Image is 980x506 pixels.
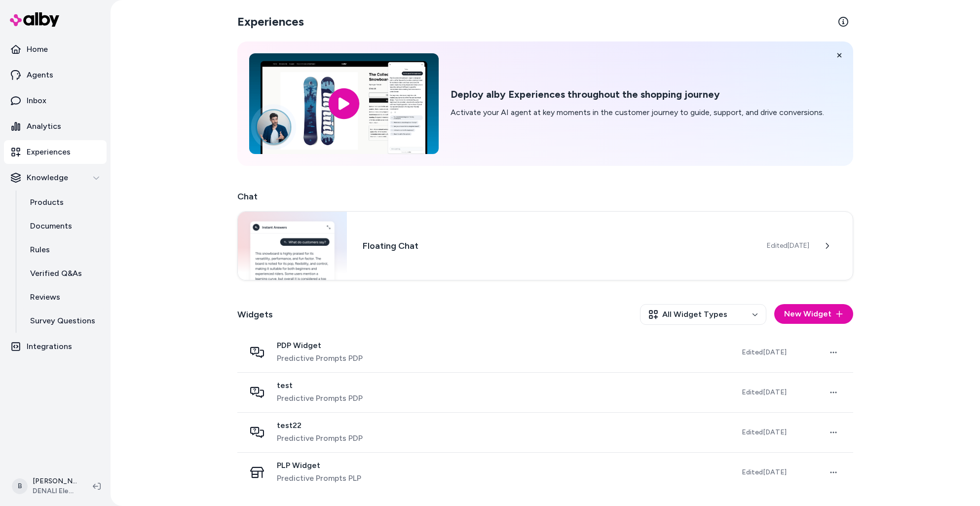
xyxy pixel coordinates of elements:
[277,392,363,404] span: Predictive Prompts PDP
[27,69,53,81] p: Agents
[640,304,766,325] button: All Widget Types
[20,214,107,238] a: Documents
[4,38,107,61] a: Home
[27,172,68,184] p: Knowledge
[451,88,824,101] h2: Deploy alby Experiences throughout the shopping journey
[20,262,107,285] a: Verified Q&As
[238,212,347,280] img: Chat widget
[4,140,107,164] a: Experiences
[767,241,809,251] span: Edited [DATE]
[20,238,107,262] a: Rules
[30,315,95,327] p: Survey Questions
[30,291,60,303] p: Reviews
[4,166,107,190] button: Knowledge
[363,239,751,253] h3: Floating Chat
[27,120,61,132] p: Analytics
[277,432,363,444] span: Predictive Prompts PDP
[27,146,71,158] p: Experiences
[20,191,107,214] a: Products
[277,352,363,364] span: Predictive Prompts PDP
[277,341,363,350] span: PDP Widget
[742,388,787,396] span: Edited [DATE]
[237,190,853,203] h2: Chat
[33,476,77,486] p: [PERSON_NAME]
[237,211,853,280] a: Chat widgetFloating ChatEdited[DATE]
[20,309,107,333] a: Survey Questions
[277,472,361,484] span: Predictive Prompts PLP
[30,268,82,279] p: Verified Q&As
[30,244,50,256] p: Rules
[742,468,787,476] span: Edited [DATE]
[33,486,77,496] span: DENALI Electronics
[27,95,46,107] p: Inbox
[30,220,72,232] p: Documents
[27,341,72,352] p: Integrations
[742,428,787,436] span: Edited [DATE]
[451,107,824,118] p: Activate your AI agent at key moments in the customer journey to guide, support, and drive conver...
[4,335,107,358] a: Integrations
[10,12,59,27] img: alby Logo
[277,421,363,430] span: test22
[277,381,363,390] span: test
[742,348,787,356] span: Edited [DATE]
[12,478,28,494] span: B
[237,14,304,30] h2: Experiences
[6,470,85,502] button: B[PERSON_NAME]DENALI Electronics
[4,115,107,138] a: Analytics
[20,285,107,309] a: Reviews
[774,304,853,324] button: New Widget
[27,43,48,55] p: Home
[237,308,273,321] h2: Widgets
[277,461,361,470] span: PLP Widget
[4,89,107,113] a: Inbox
[30,196,64,208] p: Products
[4,63,107,87] a: Agents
